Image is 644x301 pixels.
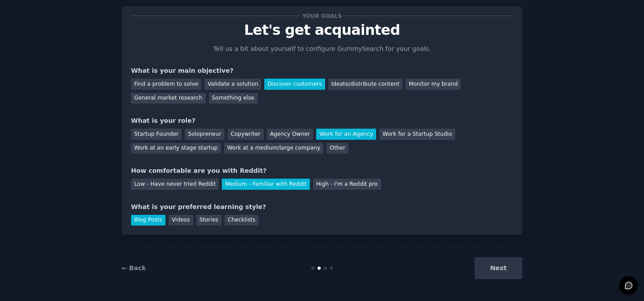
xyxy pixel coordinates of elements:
div: Monitor my brand [406,79,461,90]
div: Work at an early stage startup [131,143,221,154]
div: What is your role? [131,116,513,125]
span: Your goals [301,11,343,21]
div: Something else [209,93,258,104]
div: Low - Have never tried Reddit [131,179,219,190]
div: Solopreneur [185,129,224,140]
div: Work at a medium/large company [224,143,323,154]
div: High - I'm a Reddit pro [313,179,381,190]
div: Copywriter [228,129,264,140]
div: General market research [131,93,206,104]
div: Work for a Startup Studio [379,129,455,140]
div: Ideate/distribute content [328,79,402,90]
div: Videos [169,215,193,226]
div: How comfortable are you with Reddit? [131,166,513,176]
div: Agency Owner [267,129,313,140]
div: What is your main objective? [131,66,513,75]
div: Startup Founder [131,129,182,140]
div: What is your preferred learning style? [131,202,513,212]
div: Checklists [225,215,258,226]
div: Stories [196,215,221,226]
p: Let's get acquainted [131,22,513,38]
div: Discover customers [264,79,325,90]
div: Work for an Agency [316,129,376,140]
div: Validate a solution [204,79,261,90]
div: Blog Posts [131,215,165,226]
div: Find a problem to solve [131,79,201,90]
div: Medium - Familiar with Reddit [222,179,309,190]
p: Tell us a bit about yourself to configure GummySearch for your goals. [209,44,435,54]
a: ← Back [122,264,146,272]
div: Other [326,143,348,154]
